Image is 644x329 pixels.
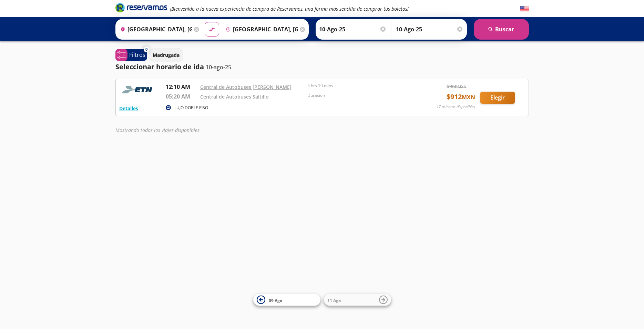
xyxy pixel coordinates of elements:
button: English [520,4,529,13]
a: Brand Logo [115,2,167,15]
a: Central de Autobuses [PERSON_NAME] [200,84,292,90]
button: 11 Ago [324,294,391,306]
em: ¡Bienvenido a la nueva experiencia de compra de Reservamos, una forma más sencilla de comprar tus... [170,6,409,12]
p: Seleccionar horario de ida [115,62,204,72]
button: Elegir [480,92,515,104]
small: MXN [462,93,475,101]
span: 09 Ago [269,297,282,303]
img: RESERVAMOS [119,83,157,96]
span: 0 [145,47,147,52]
p: 17 asientos disponibles [437,104,475,110]
input: Opcional [396,21,463,38]
button: 0Filtros [115,49,147,61]
small: MXN [458,84,467,89]
input: Elegir Fecha [319,21,387,38]
span: $ 912 [447,92,475,102]
button: Detalles [119,105,138,112]
p: Duración [307,92,411,99]
a: Central de Autobuses Saltillo [200,93,269,100]
span: 11 Ago [327,297,341,303]
p: 10-ago-25 [206,63,231,71]
button: 09 Ago [253,294,320,306]
p: LUJO DOBLE PISO [174,105,208,111]
p: Filtros [129,51,145,59]
button: Madrugada [149,48,183,62]
p: 12:10 AM [166,83,197,91]
button: Buscar [474,19,529,40]
p: 5 hrs 10 mins [307,83,411,89]
i: Brand Logo [115,2,167,13]
span: $ 960 [447,83,467,90]
p: 05:20 AM [166,92,197,101]
input: Buscar Destino [223,21,298,38]
input: Buscar Origen [117,21,193,38]
em: Mostrando todos los viajes disponibles [115,127,200,133]
p: Madrugada [153,51,180,59]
